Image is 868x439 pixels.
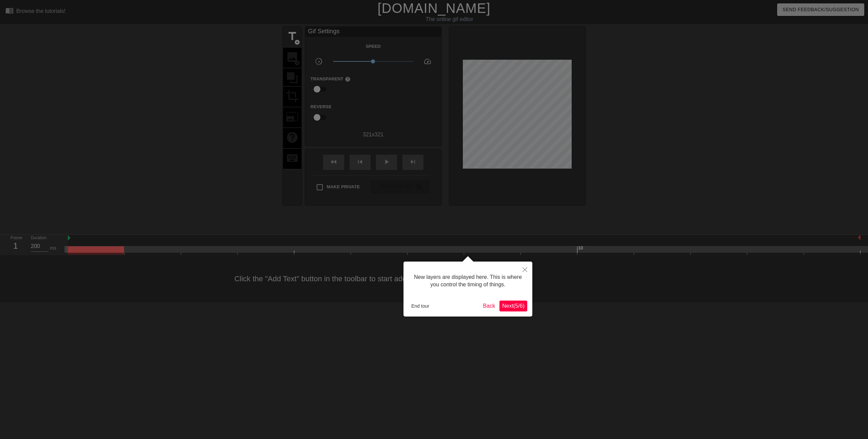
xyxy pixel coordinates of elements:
span: Next ( 5 / 6 ) [502,303,525,309]
div: New layers are displayed here. This is where you control the timing of things. [409,267,527,295]
button: Back [480,301,498,311]
button: Next [499,301,527,311]
button: Close [517,262,532,277]
button: End tour [409,301,432,311]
